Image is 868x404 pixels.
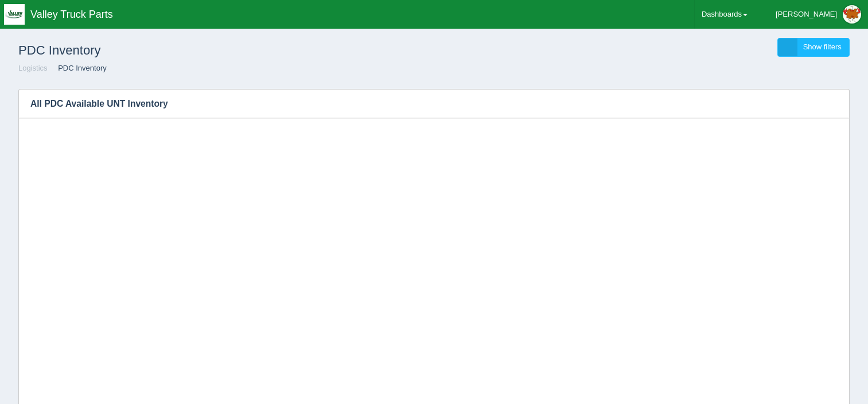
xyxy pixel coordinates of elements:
[4,4,25,25] img: q1blfpkbivjhsugxdrfq.png
[18,64,48,72] a: Logistics
[803,42,842,51] span: Show filters
[777,38,850,57] a: Show filters
[18,38,434,63] h1: PDC Inventory
[843,5,861,24] img: Profile Picture
[30,9,113,20] span: Valley Truck Parts
[49,63,107,74] li: PDC Inventory
[776,3,837,26] div: [PERSON_NAME]
[19,90,814,118] h3: All PDC Available UNT Inventory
